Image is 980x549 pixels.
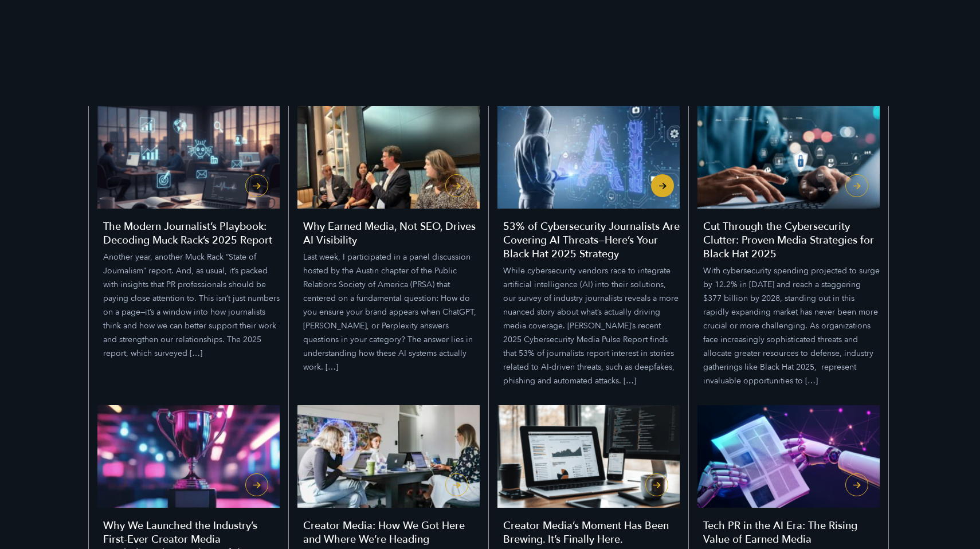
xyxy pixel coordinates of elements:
h4: Tech PR in the AI Era: The Rising Value of Earned Media [703,519,880,547]
p: Last week, I participated in a panel discussion hosted by the Austin chapter of the Public Relati... [303,250,480,374]
h4: Cut Through the Cybersecurity Clutter: Proven Media Strategies for Black Hat 2025 [703,220,880,261]
h4: Creator Media: How We Got Here and Where We’re Heading [303,519,480,547]
a: 53% of Cybersecurity Journalists Are Covering AI Threats—Here’s Your Black Hat 2025 Strategy [497,106,680,405]
img: 53% of Cybersecurity Journalists Are Covering AI Threats—Here’s Your Black Hat 2025 Strategy [497,106,680,209]
h4: Why Earned Media, Not SEO, Drives AI Visibility [303,220,480,248]
a: Why Earned Media, Not SEO, Drives AI Visibility [297,106,480,391]
img: Creator Media: How We Got Here and Where We’re Heading [297,405,480,508]
img: Creator Media’s Moment Has Been Brewing. It’s Finally Here. [497,405,680,508]
a: The Modern Journalist’s Playbook: Decoding Muck Rack’s 2025 Report [97,106,280,378]
a: Cut Through the Cybersecurity Clutter: Proven Media Strategies for Black Hat 2025 [697,106,880,405]
h4: Creator Media’s Moment Has Been Brewing. It’s Finally Here. [503,519,680,547]
img: Cut Through the Cybersecurity Clutter: Proven Media Strategies for Black Hat 2025 [697,106,880,209]
img: Why Earned Media, Not SEO, Drives AI Visibility [297,106,480,209]
p: Another year, another Muck Rack “State of Journalism” report. And, as usual, it’s packed with ins... [103,250,280,360]
img: Tech PR in the AI Era: The Rising Value of Earned Media [697,405,880,508]
img: The Modern Journalist’s Playbook: Decoding Muck Rack’s 2025 Report [97,106,280,209]
h4: 53% of Cybersecurity Journalists Are Covering AI Threats—Here’s Your Black Hat 2025 Strategy [503,220,680,261]
p: With cybersecurity spending projected to surge by 12.2% in [DATE] and reach a staggering $377 bil... [703,264,880,388]
img: Why We Launched the Industry’s First-Ever Creator Media Leaderboard: A Ranking of the Top Indepen... [97,405,280,508]
p: While cybersecurity vendors race to integrate artificial intelligence (AI) into their solutions, ... [503,264,680,388]
h4: The Modern Journalist’s Playbook: Decoding Muck Rack’s 2025 Report [103,220,280,248]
